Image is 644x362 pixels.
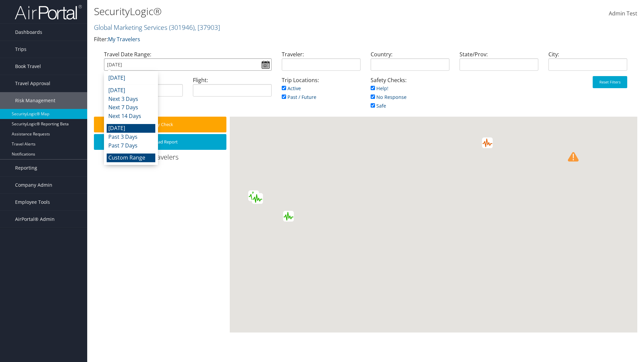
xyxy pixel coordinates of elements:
span: Employee Tools [15,194,50,210]
a: Help! [371,85,388,92]
div: Green earthquake alert (Magnitude 4.6M, Depth:10km) in Mexico 10/08/2025 14:31 UTC, 90 thousand i... [252,193,263,204]
a: No Response [371,94,407,100]
span: Travel Approval [15,75,50,92]
li: Past 3 Days [107,133,155,141]
a: Global Marketing Services [94,23,220,32]
span: Company Admin [15,177,52,193]
li: Past 7 Days [107,141,155,150]
button: Download Report [94,134,226,150]
li: Custom Range [107,154,155,162]
button: Safety Check [94,117,226,132]
span: Admin Test [609,10,637,17]
div: Country: [366,50,454,76]
div: City: [543,50,632,76]
span: Risk Management [15,92,55,109]
p: Filter: [94,35,456,44]
div: Safety Checks: [366,76,454,117]
li: Next 3 Days [107,95,155,104]
span: Reporting [15,160,37,176]
div: Green earthquake alert (Magnitude 4.7M, Depth:148.057km) in Colombia 11/08/2025 00:16 UTC, 3 mill... [283,211,294,222]
a: Safe [371,103,386,109]
h1: SecurityLogic® [94,4,456,18]
div: State/Prov: [454,50,543,76]
a: My Travelers [108,36,140,43]
li: [DATE] [107,124,155,133]
div: Trip Locations: [277,76,366,108]
span: Book Travel [15,58,41,75]
span: Trips [15,41,26,58]
img: airportal-logo.png [15,4,82,20]
div: 0 Travelers [94,153,230,165]
button: Reset Filters [593,76,627,88]
li: [DATE] [107,86,155,95]
a: Past / Future [282,94,316,100]
span: ( 301946 ) [169,23,195,32]
div: Orange earthquake alert (Magnitude 6.1M, Depth:10km) in Türkiye 10/08/2025 16:53 UTC, 70 thousand... [482,137,493,148]
a: Admin Test [609,3,637,24]
span: , [ 37903 ] [195,23,220,32]
div: Traveler: [277,50,366,76]
li: Next 14 Days [107,112,155,121]
a: Active [282,85,301,92]
div: Air/Hotel/Rail: [99,76,188,102]
li: Next 7 Days [107,103,155,112]
div: Green earthquake alert (Magnitude 5.8M, Depth:9.144km) in Mexico 11/08/2025 02:21 UTC, 40 thousan... [248,190,259,201]
div: Green earthquake alert (Magnitude 4.7M, Depth:10km) in Guatemala 10/08/2025 20:37 UTC, 70 thousan... [252,193,263,204]
div: Travel Date Range: [99,50,277,76]
span: Dashboards [15,24,42,41]
li: [DATE] [107,74,155,82]
span: AirPortal® Admin [15,211,55,228]
div: Flight: [188,76,277,102]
